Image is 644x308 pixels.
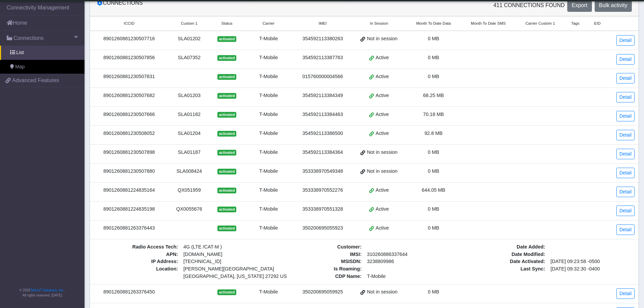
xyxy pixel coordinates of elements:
span: 4G (LTE /CAT-M ) [181,243,268,251]
span: Active [376,73,389,80]
span: 92.8 MB [425,131,443,136]
span: IP Address : [94,258,181,265]
div: T-Mobile [248,92,289,99]
span: 644.05 MB [422,187,446,193]
span: activated [217,131,236,136]
span: In Session [370,21,388,26]
span: Last Sync : [461,265,548,273]
div: T-Mobile [248,73,289,80]
div: 8901260881230507666 [94,111,164,118]
span: T-Mobile [364,273,451,280]
span: IMSI : [278,251,364,258]
span: activated [217,55,236,61]
span: Month To Date SMS [471,21,506,26]
span: Date Modified : [461,251,548,258]
a: Detail [616,130,635,140]
div: 8901260881224835164 [94,187,164,194]
span: Connections [14,34,44,42]
div: 354592113384349 [297,92,348,99]
span: activated [217,36,236,42]
span: activated [217,226,236,231]
div: 8901260881230507682 [94,92,164,99]
div: 8901260881230507831 [94,73,164,80]
span: Tags [571,21,579,26]
a: Detail [616,35,635,46]
span: 411 Connections found [494,1,565,9]
div: 8901260881230507880 [94,168,164,175]
span: MSISDN : [278,258,364,265]
span: EID [594,21,600,26]
div: QX051959 [172,187,206,194]
a: Detail [616,73,635,84]
div: 8901260881230507716 [94,35,164,43]
span: Advanced Features [12,76,59,85]
span: activated [217,207,236,212]
div: 354592113386500 [297,130,348,137]
span: Status [221,21,233,26]
div: 015760000004566 [297,73,348,80]
div: 8901260881224835198 [94,206,164,213]
span: Carrier Custom 1 [525,21,555,26]
div: 354592113384463 [297,111,348,118]
div: T-Mobile [248,187,289,194]
div: 8901260881230508052 [94,130,164,137]
div: 353338970551328 [297,206,348,213]
a: Detail [616,168,635,178]
div: 8901260881230507856 [94,54,164,62]
div: QX0055676 [172,206,206,213]
span: IMEI [319,21,327,26]
span: Custom 1 [181,21,197,26]
a: Detail [616,149,635,159]
span: 0 MB [428,206,439,212]
span: 310260886337644 [364,251,451,258]
span: Active [376,206,389,213]
a: Detail [616,54,635,65]
a: Detail [616,187,635,197]
div: T-Mobile [248,206,289,213]
span: [GEOGRAPHIC_DATA], [US_STATE] 27292 US [184,273,265,280]
span: 0 MB [428,168,439,174]
div: SLA01204 [172,130,206,137]
span: activated [217,188,236,193]
a: Detail [616,206,635,216]
span: 0 MB [428,55,439,60]
span: 70.18 MB [423,112,444,117]
span: activated [217,74,236,79]
a: Detail [616,288,635,299]
div: T-Mobile [248,35,289,43]
span: activated [217,93,236,98]
span: Active [376,187,389,194]
span: Customer : [278,243,364,251]
span: Bulk activity [599,2,627,8]
div: SLA008424 [172,168,206,175]
span: Carrier [263,21,275,26]
div: 8901260881263376450 [94,288,164,296]
span: activated [217,289,236,295]
div: 8901260881230507898 [94,149,164,156]
div: T-Mobile [248,288,289,296]
div: T-Mobile [248,130,289,137]
span: Is Roaming : [278,265,364,273]
span: [DATE] 09:23:58 -0500 [548,258,635,265]
span: 0 MB [428,149,439,155]
div: 350200695059925 [297,288,348,296]
div: SLA01182 [172,111,206,118]
div: T-Mobile [248,54,289,62]
div: T-Mobile [248,111,289,118]
div: 354592113380263 [297,35,348,43]
span: 0 MB [428,289,439,294]
span: Not in session [367,168,397,175]
span: ICCID [124,21,134,26]
span: List [16,49,24,56]
span: CDP Name : [278,273,364,280]
span: [DOMAIN_NAME] [181,251,268,258]
span: [PERSON_NAME][GEOGRAPHIC_DATA] [184,265,265,273]
span: Active [376,224,389,232]
div: SLA01202 [172,35,206,43]
span: Date Activated : [461,258,548,265]
span: Active [376,111,389,118]
span: 3238809986 [364,258,451,265]
span: activated [217,112,236,117]
div: 354592113387763 [297,54,348,62]
span: 68.25 MB [423,93,444,98]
